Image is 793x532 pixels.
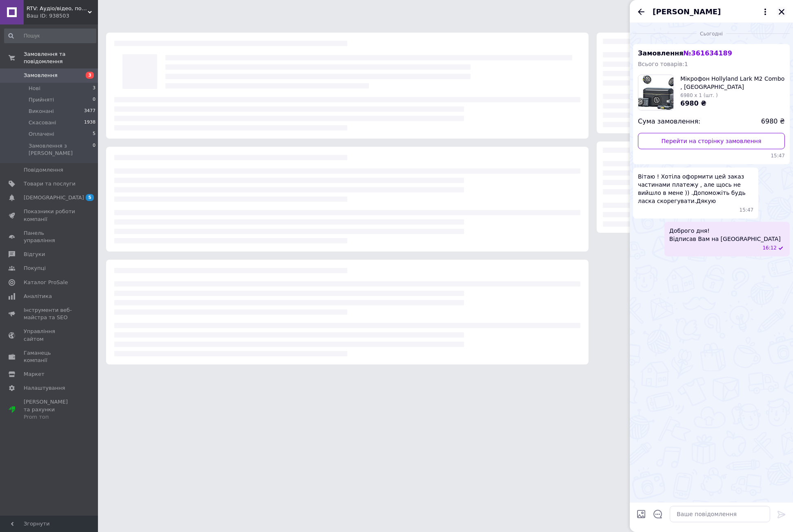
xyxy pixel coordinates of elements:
[27,5,88,12] span: RTV: Аудіо/відео, побутова та комп'ютерна техніка з Європи
[636,7,646,17] button: Назад
[24,384,65,392] span: Налаштування
[24,230,76,244] span: Панель управління
[24,307,76,321] span: Інструменти веб-майстра та SEO
[680,93,718,98] span: 6980 x 1 (шт. )
[24,208,76,223] span: Показники роботи компанії
[638,117,700,126] span: Сума замовлення:
[24,349,76,364] span: Гаманець компанії
[653,7,721,17] span: [PERSON_NAME]
[93,130,96,138] span: 5
[669,227,781,243] span: Доброго дня! Відписав Вам на [GEOGRAPHIC_DATA]
[740,207,754,214] span: 15:47 12.09.2025
[84,119,96,126] span: 1938
[653,509,663,519] button: Відкрити шаблони відповідей
[24,72,58,79] span: Замовлення
[680,99,706,107] span: 6980 ₴
[638,61,688,67] span: Всього товарів: 1
[93,85,96,92] span: 3
[86,194,94,201] span: 5
[653,7,770,17] button: [PERSON_NAME]
[4,29,96,43] input: Пошук
[29,96,54,104] span: Прийняті
[24,279,68,286] span: Каталог ProSale
[638,49,732,57] span: Замовлення
[29,108,54,115] span: Виконані
[24,328,76,342] span: Управління сайтом
[761,117,785,126] span: 6980 ₴
[777,7,786,17] button: Закрити
[24,371,44,378] span: Маркет
[24,413,76,421] div: Prom топ
[24,398,76,421] span: [PERSON_NAME] та рахунки
[638,152,785,159] span: 15:47 12.09.2025
[638,172,753,205] span: Вітаю ! Хотіла оформити цей заказ частинами платежу , але щось не вийшло в мене )) .Допоможіть бу...
[86,72,94,79] span: 3
[24,51,98,65] span: Замовлення та повідомлення
[638,133,785,149] a: Перейти на сторінку замовлення
[633,29,790,38] div: 12.09.2025
[93,96,96,104] span: 0
[24,180,76,188] span: Товари та послуги
[683,49,732,57] span: № 361634189
[84,108,96,115] span: 3477
[29,119,56,126] span: Скасовані
[638,75,673,110] img: 6800323352_w160_h160_mikrofon-hollyland-lark.jpg
[24,251,45,258] span: Відгуки
[93,142,96,157] span: 0
[27,12,98,20] div: Ваш ID: 938503
[24,166,63,174] span: Повідомлення
[24,265,46,272] span: Покупці
[29,142,93,157] span: Замовлення з [PERSON_NAME]
[24,293,52,300] span: Аналітика
[762,245,777,252] span: 16:12 12.09.2025
[697,31,726,38] span: Сьогодні
[29,85,40,92] span: Нові
[680,75,785,91] span: Мікрофон Hollyland Lark M2 Combo , [GEOGRAPHIC_DATA]
[29,130,54,138] span: Оплачені
[24,194,84,201] span: [DEMOGRAPHIC_DATA]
